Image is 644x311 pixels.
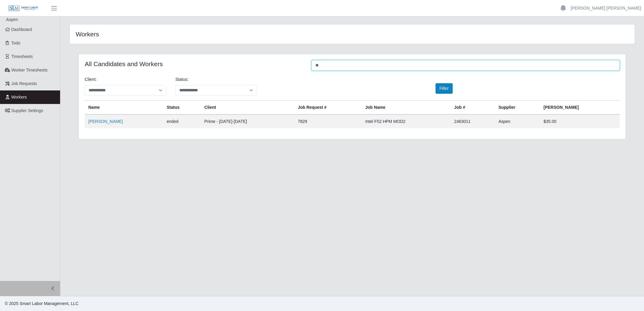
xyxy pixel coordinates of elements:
th: [PERSON_NAME] [540,101,620,115]
span: Aspen [6,17,18,22]
td: 2463011 [451,114,495,128]
td: 7829 [294,114,362,128]
span: Todo [11,41,20,45]
th: Status [163,101,201,115]
th: Job Name [362,101,451,115]
h4: Workers [76,30,301,38]
th: Supplier [495,101,540,115]
span: Workers [11,95,27,99]
th: Client [201,101,294,115]
span: Supplier Settings [11,108,43,113]
td: Aspen [495,114,540,128]
th: Name [85,101,163,115]
span: Dashboard [11,27,32,32]
a: [PERSON_NAME] [PERSON_NAME] [571,5,641,11]
span: Timesheets [11,54,33,59]
button: Filter [436,83,453,94]
span: Worker Timesheets [11,68,47,72]
th: Job Request # [294,101,362,115]
h4: All Candidates and Workers [85,60,302,68]
th: Job # [451,101,495,115]
td: Prime - [DATE]-[DATE] [201,114,294,128]
a: [PERSON_NAME] [88,119,123,124]
span: Job Requests [11,81,37,86]
label: Status: [175,76,189,83]
td: Intel F52 HPM MOD2 [362,114,451,128]
td: $35.00 [540,114,620,128]
td: ended [163,114,201,128]
label: Client: [85,76,97,83]
img: SLM Logo [8,5,38,12]
span: © 2025 Smart Labor Management, LLC [5,301,78,306]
